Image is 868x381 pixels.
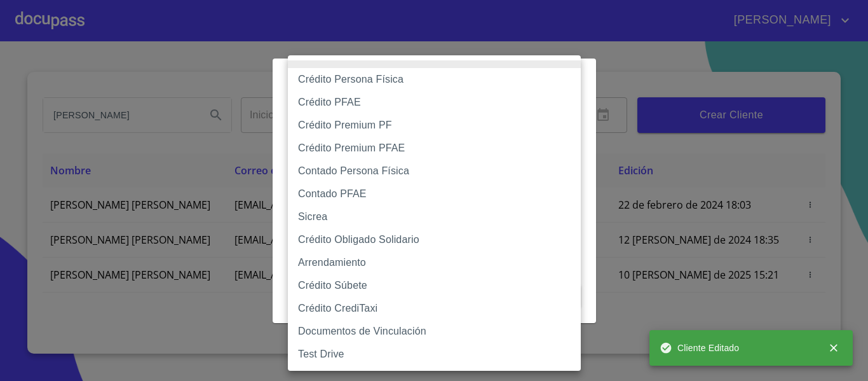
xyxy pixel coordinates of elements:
span: Cliente Editado [660,342,739,354]
li: Crédito Premium PFAE [288,137,581,160]
li: Arrendamiento [288,251,581,274]
li: Sicrea [288,205,581,228]
li: Crédito Persona Física [288,68,581,91]
li: Crédito PFAE [288,91,581,114]
li: Documentos de Vinculación [288,320,581,343]
li: Contado PFAE [288,183,581,205]
li: Crédito Súbete [288,274,581,297]
li: Crédito Obligado Solidario [288,228,581,251]
li: Test Drive [288,343,581,366]
li: Contado Persona Física [288,160,581,183]
li: Crédito CrediTaxi [288,297,581,320]
li: None [288,60,581,68]
button: close [820,334,848,362]
li: Crédito Premium PF [288,114,581,137]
